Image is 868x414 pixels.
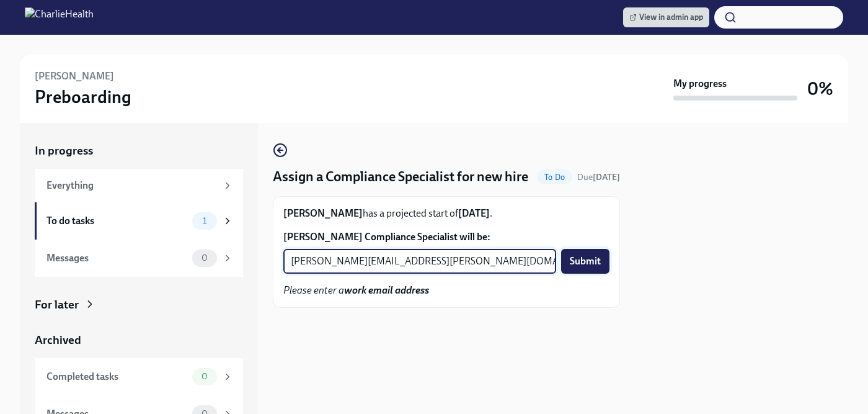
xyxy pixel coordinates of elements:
div: Everything [46,179,217,192]
span: Submit [570,255,601,268]
span: 0 [194,372,215,381]
a: To do tasks1 [35,202,243,240]
a: For later [35,297,243,313]
strong: My progress [673,77,727,91]
p: has a projected start of . [283,207,609,220]
a: Archived [35,332,243,348]
input: Enter their work email address [283,249,556,274]
h4: Assign a Compliance Specialist for new hire [273,168,528,186]
h6: [PERSON_NAME] [35,70,114,83]
a: Completed tasks0 [35,358,243,395]
div: For later [35,297,79,313]
strong: [DATE] [593,172,620,182]
span: Due [577,172,620,182]
a: Everything [35,169,243,202]
a: Messages0 [35,240,243,277]
h3: 0% [807,78,833,100]
strong: [PERSON_NAME] [283,207,363,219]
span: To Do [537,173,572,182]
div: Messages [46,251,187,265]
strong: [DATE] [458,207,490,219]
strong: work email address [344,284,429,296]
em: Please enter a [283,284,429,296]
a: View in admin app [623,7,709,27]
img: CharlieHealth [25,7,94,27]
span: 1 [195,216,214,225]
span: 0 [194,253,215,263]
span: October 11th, 2025 09:00 [577,171,620,183]
div: Completed tasks [46,370,187,384]
span: View in admin app [629,11,703,24]
a: In progress [35,143,243,159]
div: To do tasks [46,214,187,228]
label: [PERSON_NAME] Compliance Specialist will be: [283,230,609,244]
h3: Preboarding [35,86,131,108]
button: Submit [561,249,609,274]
